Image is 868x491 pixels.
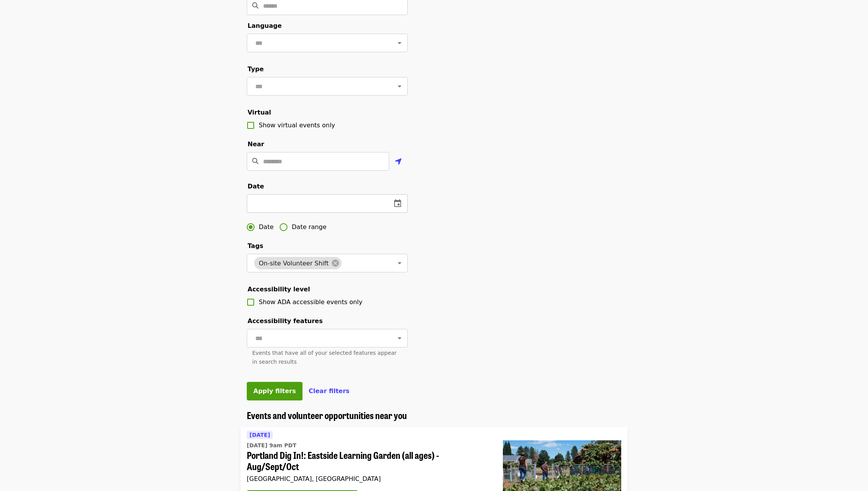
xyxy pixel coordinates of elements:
span: Accessibility features [248,317,323,325]
i: location-arrow icon [395,157,402,166]
span: Apply filters [253,387,296,395]
button: Open [394,258,405,269]
div: [GEOGRAPHIC_DATA], [GEOGRAPHIC_DATA] [247,475,490,482]
span: Tags [248,242,263,250]
span: Date range [292,222,326,232]
span: Language [248,22,282,29]
button: Clear filters [309,387,350,396]
button: Open [394,333,405,344]
span: Virtual [248,109,271,116]
button: change date [388,194,407,213]
button: Use my location [389,153,408,171]
span: [DATE] [249,432,270,438]
button: Open [394,38,405,48]
button: Apply filters [247,382,302,400]
span: Portland Dig In!: Eastside Learning Garden (all ages) - Aug/Sept/Oct [247,450,490,472]
div: On-site Volunteer Shift [254,257,342,269]
span: On-site Volunteer Shift [254,260,333,267]
time: [DATE] 9am PDT [247,441,296,450]
i: search icon [252,157,258,165]
span: Date [259,222,273,232]
i: search icon [252,2,258,9]
span: Show virtual events only [259,121,335,129]
span: Clear filters [309,387,350,395]
button: Open [394,81,405,92]
span: Type [248,65,264,73]
span: Date [248,183,264,190]
span: Accessibility level [248,286,310,293]
span: Events that have all of your selected features appear in search results [252,350,396,365]
input: Location [263,152,389,171]
span: Events and volunteer opportunities near you [247,408,407,422]
span: Near [248,140,264,148]
span: Show ADA accessible events only [259,298,362,306]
